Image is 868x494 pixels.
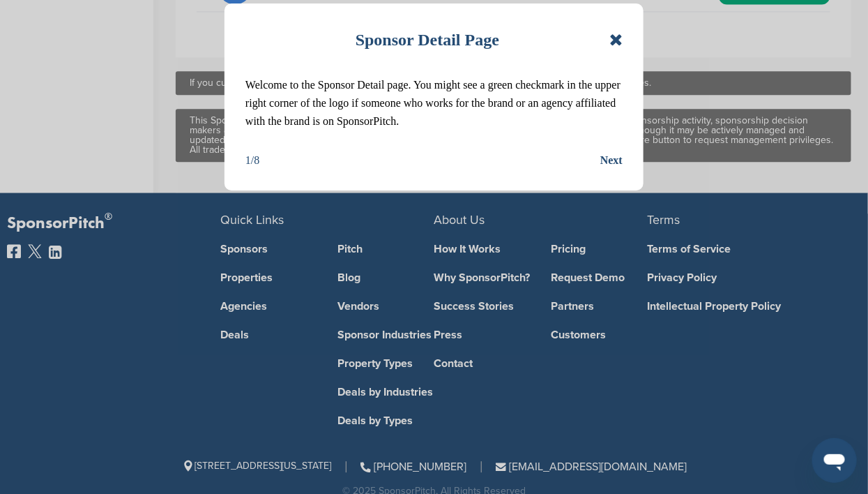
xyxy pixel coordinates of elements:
[245,151,259,170] div: 1/8
[245,76,623,130] p: Welcome to the Sponsor Detail page. You might see a green checkmark in the upper right corner of ...
[812,438,857,483] iframe: Button to launch messaging window
[600,151,623,170] button: Next
[356,24,499,55] h1: Sponsor Detail Page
